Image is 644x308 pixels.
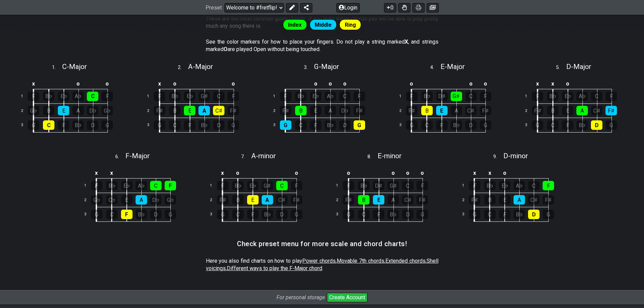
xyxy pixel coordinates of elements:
div: G♭ [165,195,176,205]
div: F [58,120,69,130]
div: F♯ [228,106,239,115]
td: o [401,167,415,179]
td: o [226,78,241,89]
td: o [415,167,430,179]
div: A [136,195,147,205]
div: E [373,195,384,205]
td: o [497,167,512,179]
div: F♯ [154,106,165,115]
div: C [232,210,244,219]
div: E♭ [184,92,195,101]
div: C♯ [213,106,224,115]
div: E♭ [121,181,133,190]
span: 3 . [304,64,314,71]
td: 2 [269,103,285,118]
div: E♭ [247,181,259,190]
td: o [230,167,245,179]
div: D♭ [150,195,162,205]
div: F♯ [416,195,428,205]
div: C♯ [276,195,288,205]
td: 1 [458,179,474,193]
div: G [543,210,554,219]
div: A [514,195,525,205]
div: B♭ [421,92,433,101]
span: 7 . [241,153,251,161]
div: G♭ [91,195,102,205]
div: A♭ [514,181,525,190]
span: A - minor [251,152,276,160]
div: F [184,120,195,130]
div: A♭ [576,92,588,101]
div: G♯ [387,181,399,190]
span: 6 . [115,153,125,161]
td: 3 [206,207,222,222]
div: B♭ [387,210,399,219]
div: F [532,92,543,101]
div: F [91,181,102,190]
div: G [101,120,113,130]
div: G [480,120,491,130]
div: B♭ [358,181,369,190]
div: D [465,120,477,130]
div: F♯ [343,195,354,205]
td: 2 [206,193,222,207]
div: G [154,120,165,130]
span: Movable 7th chords [337,258,384,264]
div: F♯ [354,106,365,115]
div: C [43,120,54,130]
td: 1 [269,89,285,104]
td: o [100,78,115,89]
td: x [530,78,545,89]
td: x [545,78,560,89]
div: B♭ [325,120,336,130]
td: o [560,78,575,89]
button: Login [336,3,360,12]
span: Extended chords [385,258,426,264]
span: 9 . [493,153,503,161]
div: D [591,120,602,130]
div: C♯ [465,106,477,115]
td: 2 [17,103,33,118]
div: F [562,120,573,130]
td: o [167,78,183,89]
div: G [280,120,291,130]
div: F [499,210,510,219]
div: A♭ [136,181,147,190]
div: B♭ [198,120,210,130]
td: x [104,167,119,179]
div: E [562,106,573,115]
div: F [310,120,321,130]
div: D♯ [436,92,448,101]
div: C [358,210,369,219]
td: 2 [395,103,411,118]
div: D [213,120,224,130]
div: G♭ [28,106,39,115]
span: 2 . [178,64,188,71]
div: C♯ [528,195,540,205]
div: F♯ [480,106,491,115]
div: E [121,195,133,205]
div: E♭ [499,181,510,190]
span: G - Major [314,63,339,71]
td: x [89,167,104,179]
span: 8 . [367,153,378,161]
div: F [436,120,448,130]
div: A [262,195,273,205]
div: B [169,106,181,115]
button: Print [412,3,425,12]
div: C [402,181,413,190]
div: F [416,181,428,190]
div: B♭ [295,92,307,101]
td: o [337,78,352,89]
div: C [213,92,224,101]
div: B [232,195,244,205]
div: F [121,210,133,219]
div: F [154,92,165,101]
div: F [28,92,39,101]
button: Create image [427,3,439,12]
div: B♭ [514,210,525,219]
td: o [404,78,420,89]
div: B♭ [43,92,54,101]
div: F [406,92,418,101]
span: C - Major [62,63,87,71]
